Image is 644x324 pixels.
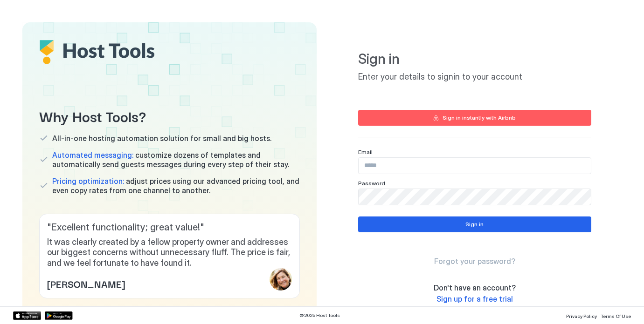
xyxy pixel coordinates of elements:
[52,150,133,160] span: Automated messaging:
[358,72,591,82] span: Enter your details to signin to your account
[45,311,73,320] a: Google Play Store
[13,311,41,320] a: App Store
[358,216,591,232] button: Sign in
[566,313,597,319] span: Privacy Policy
[52,150,300,169] span: customize dozens of templates and automatically send guests messages during every step of their s...
[358,110,591,126] button: Sign in instantly with Airbnb
[52,176,300,195] span: adjust prices using our advanced pricing tool, and even copy rates from one channel to another.
[52,176,124,186] span: Pricing optimization:
[47,277,125,290] span: [PERSON_NAME]
[465,220,484,229] div: Sign in
[47,222,292,233] span: " Excellent functionality; great value! "
[359,158,591,174] input: Input Field
[299,312,340,318] span: © 2025 Host Tools
[434,256,515,266] a: Forgot your password?
[358,180,385,187] span: Password
[601,313,631,319] span: Terms Of Use
[358,50,591,68] span: Sign in
[601,310,631,320] a: Terms Of Use
[39,105,300,126] span: Why Host Tools?
[436,294,513,304] span: Sign up for a free trial
[359,189,591,205] input: Input Field
[52,134,271,143] span: All-in-one hosting automation solution for small and big hosts.
[270,268,292,290] div: profile
[566,310,597,320] a: Privacy Policy
[47,237,292,269] span: It was clearly created by a fellow property owner and addresses our biggest concerns without unne...
[436,294,513,304] a: Sign up for a free trial
[434,256,515,266] span: Forgot your password?
[443,114,516,122] div: Sign in instantly with Airbnb
[358,148,373,155] span: Email
[434,283,516,292] span: Don't have an account?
